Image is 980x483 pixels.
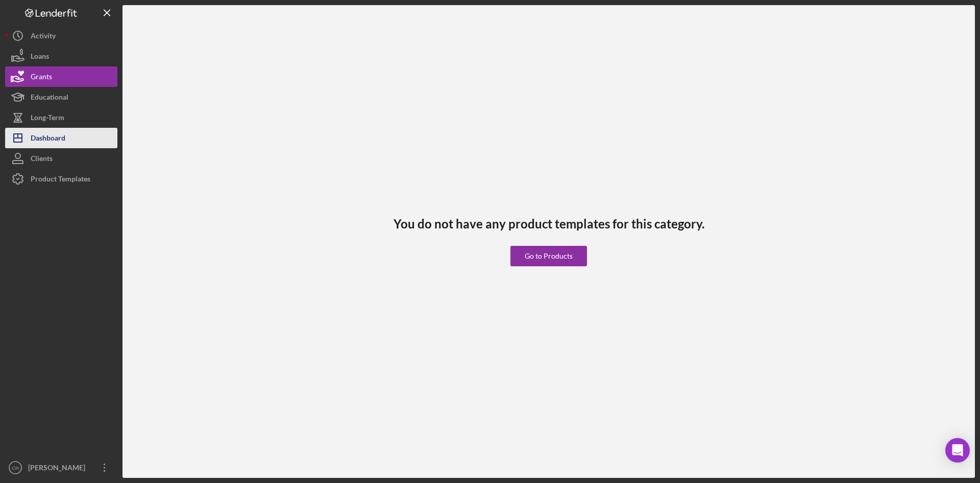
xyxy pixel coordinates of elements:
[5,87,117,107] button: Educational
[945,438,970,463] div: Open Intercom Messenger
[31,148,53,171] div: Clients
[31,46,49,69] div: Loans
[5,457,117,478] button: CH[PERSON_NAME]
[5,148,117,169] button: Clients
[525,246,573,266] div: Go to Products
[31,107,64,130] div: Long-Term
[12,465,19,471] text: CH
[26,457,92,480] div: [PERSON_NAME]
[5,66,117,87] button: Grants
[31,128,65,151] div: Dashboard
[31,26,56,49] div: Activity
[31,87,68,110] div: Educational
[5,169,117,189] button: Product Templates
[5,128,117,148] button: Dashboard
[394,217,704,231] h3: You do not have any product templates for this category.
[510,231,587,266] a: Go to Products
[5,26,117,46] button: Activity
[510,246,587,266] button: Go to Products
[31,169,90,192] div: Product Templates
[31,66,52,89] div: Grants
[5,46,117,66] button: Loans
[5,107,117,128] button: Long-Term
